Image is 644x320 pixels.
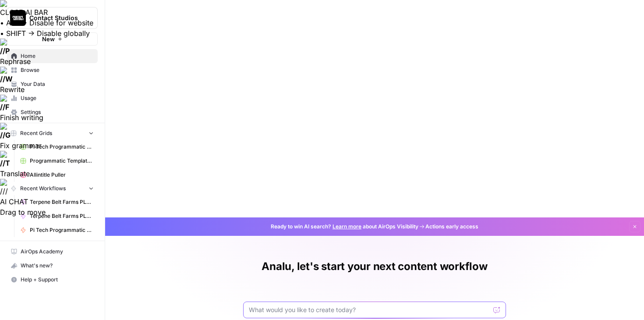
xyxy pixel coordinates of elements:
span: Help + Support [21,276,94,284]
button: What's new? [7,259,98,273]
span: AirOps Academy [21,248,94,256]
span: Actions early access [425,223,478,231]
a: Learn more [333,223,361,230]
span: Ready to win AI search? about AirOps Visibility [271,223,418,231]
a: AirOps Academy [7,245,98,259]
div: What's new? [7,259,97,272]
input: What would you like to create today? [249,306,490,314]
span: Pi Tech Programmatic Service pages [30,226,94,234]
button: Help + Support [7,273,98,287]
h1: Analu, let's start your next content workflow [262,260,487,274]
a: Pi Tech Programmatic Service pages [16,223,98,237]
